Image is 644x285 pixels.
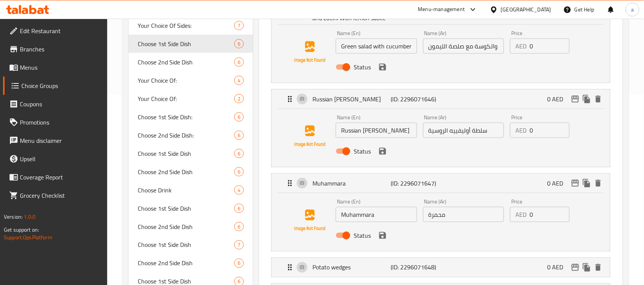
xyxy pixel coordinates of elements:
span: Status [354,62,371,72]
div: Your Choice Of Sides:7 [129,16,253,35]
p: Green salad with cucumber and zucini With lemon sauce [312,4,391,22]
div: Expand [272,90,610,109]
p: 0 AED [547,94,570,104]
p: 0 AED [547,179,570,188]
a: Grocery Checklist [3,186,108,205]
div: Expand [272,174,610,193]
span: Version: [4,212,23,222]
a: Upsell [3,150,108,168]
span: Menu disclaimer [20,136,101,145]
span: Choose 1st Side Dish [138,240,234,250]
span: 6 [235,150,243,157]
button: save [377,61,388,73]
button: save [377,146,388,157]
span: Your Choice Of: [138,76,234,85]
span: 6 [235,168,243,176]
p: Russian [PERSON_NAME] [312,94,391,104]
a: Edit Restaurant [3,22,108,40]
span: Choose 2nd Side Dish [138,167,234,176]
input: Enter name En [336,207,417,222]
button: edit [570,93,581,105]
div: [GEOGRAPHIC_DATA] [501,5,551,14]
span: Choose 2nd Side Dish [138,58,234,67]
input: Please enter price [530,207,569,222]
div: Choose 2nd Side Dish6 [129,218,253,236]
button: delete [592,93,604,105]
p: (ID: 2296071646) [391,94,443,104]
div: Choices [234,131,244,140]
button: duplicate [581,93,592,105]
a: Coupons [3,95,108,113]
span: Branches [20,45,101,54]
div: Expand [272,258,610,277]
span: a [631,5,634,14]
input: Enter name Ar [423,207,504,222]
span: Coverage Report [20,173,101,182]
div: Choices [234,58,244,67]
p: AED [515,210,526,219]
span: Grocery Checklist [20,191,101,200]
img: Green salad with cucumber and zucini With lemon sauce [285,28,334,77]
div: Choose 2nd Side Dish:6 [129,126,253,144]
div: Choose 1st Side Dish6 [129,199,253,218]
span: 4 [235,187,243,194]
div: Choices [234,76,244,85]
div: Choices [234,186,244,195]
div: Choose 1st Side Dish:6 [129,108,253,126]
span: Choose Drink [138,186,234,195]
span: 6 [235,260,243,267]
div: Choices [234,240,244,250]
input: Please enter price [530,123,569,138]
button: edit [570,178,581,189]
span: Choose 2nd Side Dish: [138,131,234,140]
div: Choices [234,112,244,122]
span: 6 [235,132,243,139]
a: Support.OpsPlatform [4,232,52,242]
p: (ID: 2296071647) [391,179,443,188]
span: Upsell [20,154,101,163]
span: Status [354,231,371,240]
li: ExpandRussian Olivier salad Name (En)Name (Ar)PriceAEDStatussave [265,86,617,170]
span: Coupons [20,99,101,109]
div: Choices [234,94,244,103]
div: Your Choice Of:2 [129,90,253,108]
div: Choose 2nd Side Dish6 [129,254,253,272]
button: edit [570,262,581,273]
button: delete [592,262,604,273]
div: Choose 1st Side Dish7 [129,236,253,254]
button: duplicate [581,262,592,273]
span: Choose 1st Side Dish [138,204,234,213]
div: Choices [234,204,244,213]
span: Choose 2nd Side Dish [138,259,234,268]
img: Muhammara [285,196,334,245]
span: 6 [235,223,243,231]
input: Enter name Ar [423,38,504,54]
span: 4 [235,77,243,84]
span: Choose 2nd Side Dish [138,222,234,231]
span: 6 [235,114,243,121]
span: 7 [235,22,243,29]
div: Your Choice Of:4 [129,71,253,90]
div: Choose 2nd Side Dish6 [129,163,253,181]
div: Choose 1st Side Dish6 [129,35,253,53]
div: Choose Drink4 [129,181,253,199]
span: Choose 1st Side Dish [138,149,234,158]
span: Your Choice Of: [138,94,234,103]
input: Enter name En [336,123,417,138]
p: Potato wedges [312,263,391,272]
input: Enter name En [336,38,417,54]
span: Choose 1st Side Dish [138,39,234,48]
p: (ID: 2296071648) [391,263,443,272]
button: save [377,230,388,241]
li: ExpandMuhammaraName (En)Name (Ar)PriceAEDStatussave [265,170,617,255]
span: 6 [235,205,243,212]
a: Coverage Report [3,168,108,186]
button: duplicate [581,178,592,189]
span: Edit Restaurant [20,26,101,35]
span: 6 [235,40,243,48]
span: 7 [235,242,243,249]
a: Promotions [3,113,108,131]
span: Choice Groups [21,81,101,90]
span: Menus [20,63,101,72]
span: Choose 1st Side Dish: [138,112,234,122]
